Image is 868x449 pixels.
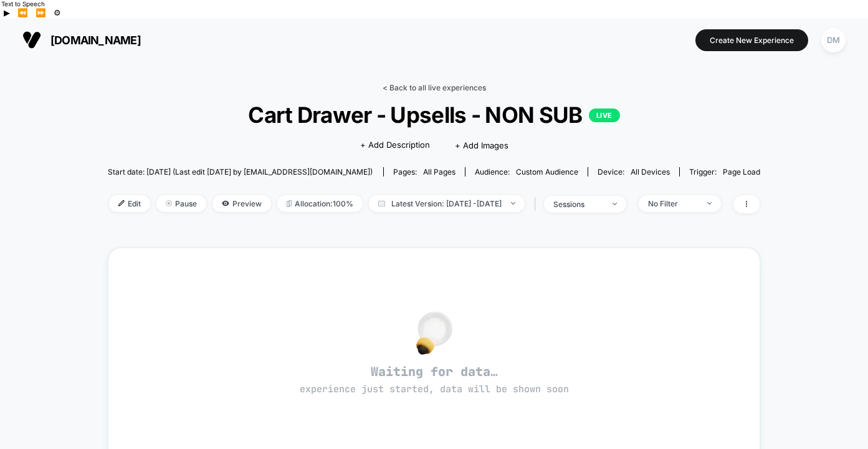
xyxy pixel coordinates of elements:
img: no_data [416,311,452,355]
span: Allocation: 100% [277,195,363,212]
span: Latest Version: [DATE] - [DATE] [369,195,525,212]
span: + Add Images [455,140,508,150]
span: Device: [588,167,679,176]
span: [DOMAIN_NAME] [50,34,141,47]
div: Pages: [393,167,455,176]
span: all pages [423,167,455,176]
span: experience just started, data will be shown soon [300,383,569,395]
div: Trigger: [689,167,760,176]
div: No Filter [648,199,698,208]
span: Start date: [DATE] (Last edit [DATE] by [EMAIL_ADDRESS][DOMAIN_NAME]) [108,167,373,176]
img: end [511,202,515,205]
span: Custom Audience [516,167,578,176]
div: Audience: [475,167,578,176]
div: DM [821,28,846,52]
div: sessions [553,200,603,209]
button: Settings [50,7,65,18]
button: Previous [14,7,32,18]
button: [DOMAIN_NAME] [19,30,145,50]
span: Page Load [723,167,760,176]
span: Cart Drawer - Upsells - NON SUB [140,102,728,128]
button: DM [818,27,849,53]
span: | [531,195,544,213]
span: + Add Description [360,139,430,152]
span: Preview [212,195,271,212]
img: Visually logo [22,31,41,49]
a: < Back to all live experiences [383,83,486,92]
p: LIVE [589,109,620,122]
span: Waiting for data… [130,364,738,396]
span: Edit [109,195,150,212]
button: Create New Experience [695,29,808,51]
img: calendar [378,200,385,206]
button: Forward [32,7,50,18]
img: end [707,202,712,205]
img: rebalance [287,200,292,207]
span: all devices [631,167,670,176]
img: end [613,203,617,205]
span: Pause [156,195,206,212]
img: edit [118,200,125,206]
img: end [166,200,172,206]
